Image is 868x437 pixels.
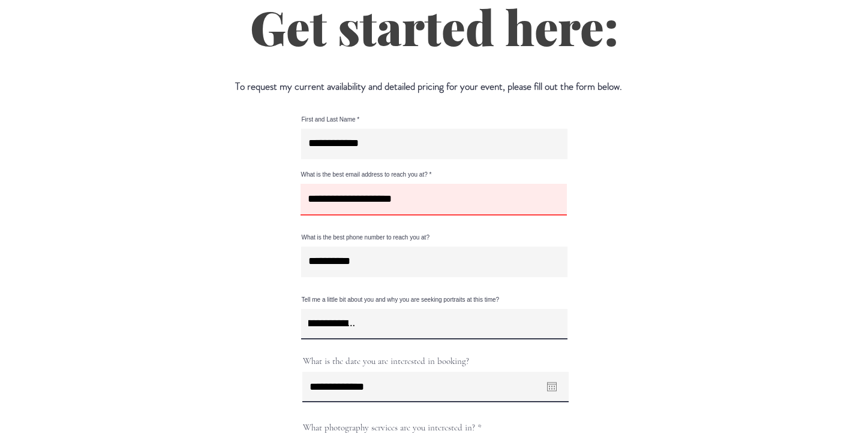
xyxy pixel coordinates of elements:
[301,172,567,178] label: What is the best email address to reach you at?
[301,117,567,123] label: First and Last Name
[812,381,868,437] iframe: Wix Chat
[301,297,567,303] label: Tell me a little bit about you and why you are seeking portraits at this time?
[235,79,622,93] span: To request my current availability and detailed pricing for your event, please fill out the form ...
[302,357,569,366] label: What is the date you are interested in booking?
[547,382,557,392] button: Open calendar
[302,423,569,432] label: What photography services are you interested in?
[301,235,567,241] label: What is the best phone number to reach you at?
